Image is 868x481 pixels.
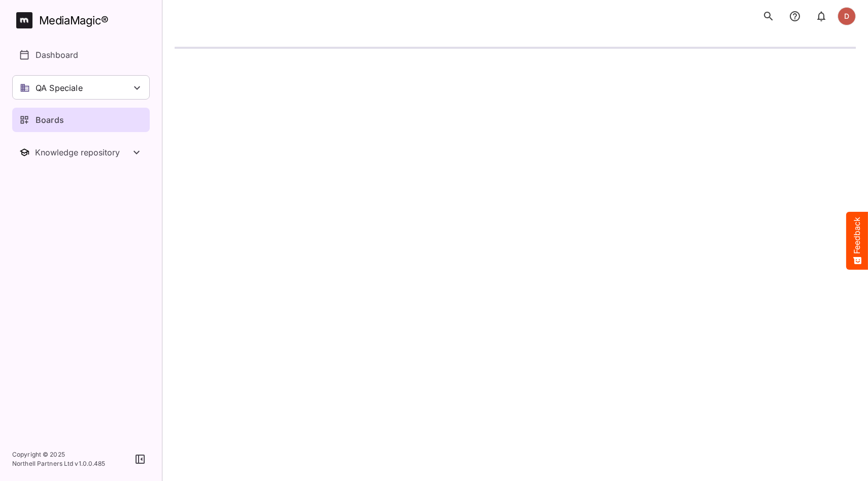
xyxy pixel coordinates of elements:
[36,82,83,94] p: QA Speciale
[846,212,868,270] button: Feedback
[12,108,150,132] a: Boards
[838,7,856,25] div: D
[16,12,150,28] a: MediaMagic®
[12,140,150,165] nav: Knowledge repository
[36,114,64,126] p: Boards
[12,140,150,165] button: Toggle Knowledge repository
[785,6,805,26] button: notifications
[12,459,106,468] p: Northell Partners Ltd v 1.0.0.485
[758,6,779,26] button: search
[39,12,109,29] div: MediaMagic ®
[35,147,130,157] div: Knowledge repository
[12,450,106,459] p: Copyright © 2025
[811,6,831,26] button: notifications
[36,49,78,61] p: Dashboard
[12,43,150,67] a: Dashboard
